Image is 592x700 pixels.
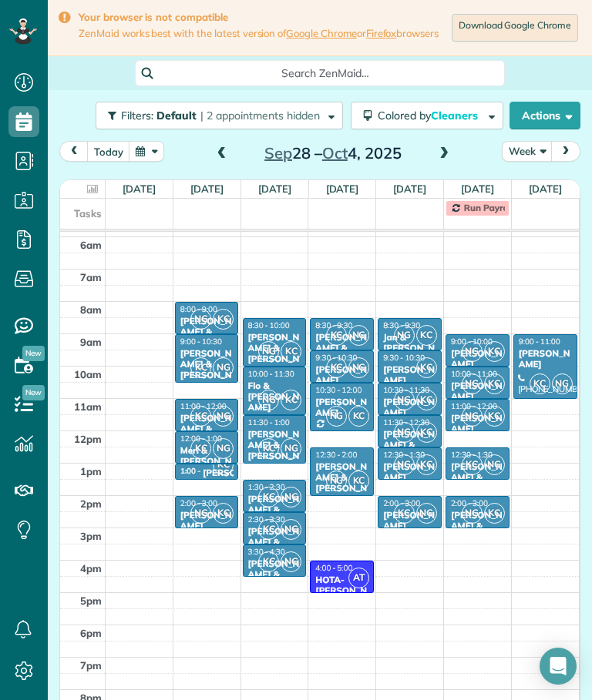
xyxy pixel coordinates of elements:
div: [PERSON_NAME] & [PERSON_NAME] [247,429,302,474]
span: NG [462,406,483,427]
a: [DATE] [190,183,224,195]
span: NG [281,551,301,572]
span: 10:30 - 12:00 [315,385,362,395]
span: KC [484,503,505,524]
span: KC [326,357,347,378]
span: 9:00 - 11:00 [519,337,560,347]
button: today [87,141,130,162]
span: KC [394,503,415,524]
div: [PERSON_NAME] & [PERSON_NAME] [180,348,234,393]
span: 7am [80,271,102,283]
span: NG [552,373,573,394]
strong: Your browser is not compatible [79,11,439,24]
span: 11:30 - 1:00 [248,417,290,427]
span: 2:00 - 3:00 [180,498,217,508]
span: 1:30 - 2:30 [248,482,285,492]
span: NG [462,341,483,362]
span: 9:00 - 10:00 [451,337,493,347]
span: 9:30 - 10:30 [383,353,425,363]
h2: 28 – 4, 2025 [237,145,429,162]
span: NG [348,357,369,378]
span: NG [281,519,301,540]
span: NG [190,309,211,330]
span: KC [258,487,279,507]
span: NG [190,503,211,524]
a: [DATE] [393,183,426,195]
span: KC [462,454,483,475]
span: NG [394,390,415,410]
span: KC [416,325,437,346]
div: HOTA-[PERSON_NAME] [314,574,369,608]
span: 8:00 - 9:00 [180,304,217,314]
span: 1pm [80,465,102,477]
span: New [22,346,45,361]
span: 6pm [80,627,102,639]
div: [PERSON_NAME] & [PERSON_NAME] [247,526,302,571]
a: Filters: Default | 2 appointments hidden [88,102,343,129]
span: 2:30 - 3:30 [248,514,285,524]
div: [PERSON_NAME] & [PERSON_NAME] [314,332,369,377]
button: next [551,141,580,162]
div: [PERSON_NAME] [450,380,505,403]
div: [PERSON_NAME] & [PERSON_NAME] [314,461,369,506]
span: 12:30 - 1:30 [383,450,425,460]
span: KC [213,503,234,524]
span: NG [258,341,279,362]
span: Sep [264,143,292,162]
span: 4:00 - 5:00 [315,563,352,573]
span: NG [258,390,279,410]
span: KC [190,357,211,378]
span: KC [213,454,234,475]
div: [PERSON_NAME] & [PERSON_NAME] [247,558,302,603]
a: [DATE] [123,183,156,195]
span: KC [190,438,211,459]
span: 12:00 - 1:00 [180,434,222,444]
span: 4pm [80,562,102,574]
div: [PERSON_NAME] & [PERSON_NAME] [382,429,437,474]
div: [PERSON_NAME] [382,510,437,532]
span: 5pm [80,594,102,607]
span: NG [213,357,234,378]
span: NG [281,438,301,459]
span: KC [258,438,279,459]
a: Google Chrome [286,27,357,39]
span: 3:30 - 4:30 [248,547,285,557]
span: 7pm [80,659,102,672]
div: [PERSON_NAME] [180,510,234,532]
span: Run Payroll [464,202,513,213]
span: Colored by [378,109,483,122]
span: 11:00 - 12:00 [451,401,497,411]
a: [DATE] [258,183,291,195]
span: KC [258,519,279,540]
span: 9:30 - 10:30 [315,353,357,363]
span: 10:00 - 11:30 [248,369,294,379]
span: KC [326,325,347,346]
span: NG [462,373,483,394]
span: KC [281,341,301,362]
span: KC [281,390,301,410]
span: NG [213,406,234,427]
span: Cleaners [431,109,480,122]
div: [PERSON_NAME] & [PERSON_NAME] [180,413,234,457]
span: KC [190,406,211,427]
span: 11:30 - 12:30 [383,417,429,427]
a: Firefox [366,27,397,39]
div: Meri & [PERSON_NAME] [180,445,234,478]
span: 8am [80,303,102,316]
div: [PERSON_NAME] ([PERSON_NAME]) [PERSON_NAME] [450,348,505,414]
span: KC [484,406,505,427]
div: [PERSON_NAME] [382,461,437,484]
a: Download Google Chrome [452,14,578,42]
span: 3pm [80,530,102,542]
span: KC [416,357,437,378]
span: KC [416,454,437,475]
span: 12:30 - 1:30 [451,450,493,460]
span: 2:00 - 3:00 [451,498,488,508]
span: 12:30 - 2:00 [315,450,357,460]
span: Default [156,109,197,122]
div: [PERSON_NAME] [382,364,437,387]
div: [PERSON_NAME] [450,413,505,435]
span: NG [394,454,415,475]
div: Open Intercom Messenger [540,648,577,685]
span: NG [394,422,415,443]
